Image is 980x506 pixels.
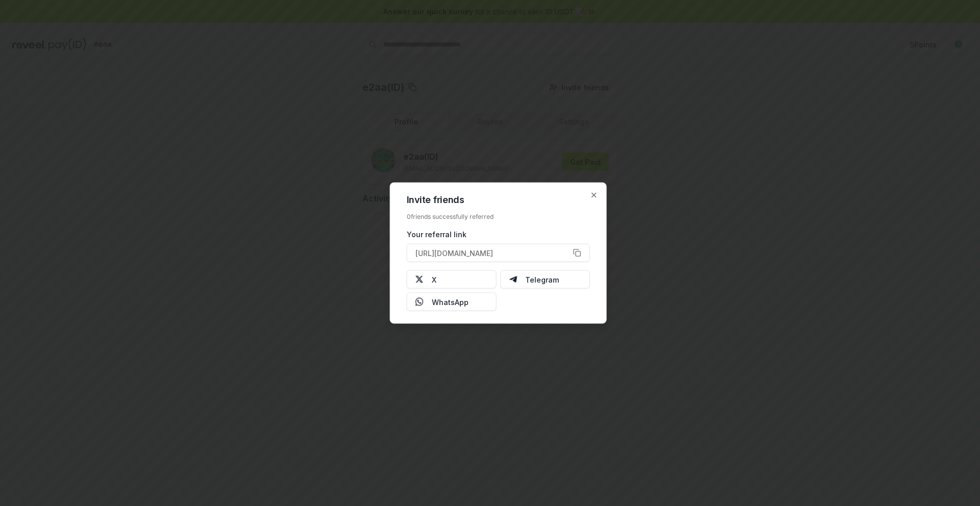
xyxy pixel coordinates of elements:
button: Telegram [500,270,590,289]
img: Whatsapp [415,298,424,306]
h2: Invite friends [407,195,590,205]
button: [URL][DOMAIN_NAME] [407,244,590,262]
div: 0 friends successfully referred [407,213,590,221]
img: Telegram [509,275,517,284]
span: [URL][DOMAIN_NAME] [415,247,493,258]
button: WhatsApp [407,293,497,311]
div: Your referral link [407,229,590,240]
img: X [415,275,424,284]
button: X [407,270,497,289]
